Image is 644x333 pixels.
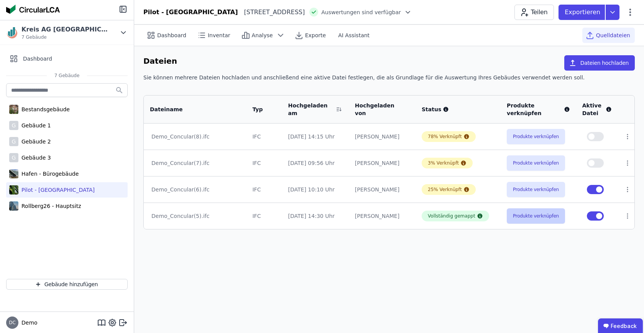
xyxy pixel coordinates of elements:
[305,31,326,39] span: Exporte
[21,34,110,40] span: 7 Gebäude
[9,184,18,196] img: Pilot - Green Building
[321,8,401,16] span: Auswertungen sind verfügbar
[18,170,79,178] div: Hafen - Bürogebäude
[21,25,110,34] div: Kreis AG [GEOGRAPHIC_DATA]
[565,8,602,17] p: Exportieren
[9,137,18,146] div: G
[507,155,565,171] button: Produkte verknüpfen
[507,129,565,144] button: Produkte verknüpfen
[151,212,238,220] div: Demo_Concular(5).ifc
[151,133,238,140] div: Demo_Concular(8).ifc
[18,202,81,210] div: Rollberg26 - Hauptsitz
[428,186,462,193] div: 25% Verknüpft
[6,279,128,290] button: Gebäude hinzufügen
[9,121,18,130] div: G
[507,208,565,224] button: Produkte verknüpfen
[288,212,343,220] div: [DATE] 14:30 Uhr
[507,102,570,117] div: Produkte verknüpfen
[18,138,51,145] div: Gebäude 2
[252,31,273,39] span: Analyse
[288,133,343,140] div: [DATE] 14:15 Uhr
[6,26,18,39] img: Kreis AG Germany
[9,200,18,212] img: Rollberg26 - Hauptsitz
[18,154,51,162] div: Gebäude 3
[208,31,230,39] span: Inventar
[252,159,276,167] div: IFC
[355,212,409,220] div: [PERSON_NAME]
[151,159,238,167] div: Demo_Concular(7).ifc
[355,133,409,140] div: [PERSON_NAME]
[9,320,16,325] span: DC
[18,319,38,326] span: Demo
[143,74,635,87] div: Sie können mehrere Dateien hochladen und anschließend eine aktive Datei festlegen, die als Grundl...
[143,8,238,17] div: Pilot - [GEOGRAPHIC_DATA]
[355,159,409,167] div: [PERSON_NAME]
[514,5,554,20] button: Teilen
[252,212,276,220] div: IFC
[18,186,95,194] div: Pilot - [GEOGRAPHIC_DATA]
[150,106,230,113] div: Dateiname
[143,55,177,68] h6: Dateien
[252,106,266,113] div: Typ
[355,102,400,117] div: Hochgeladen von
[9,153,18,162] div: G
[288,159,343,167] div: [DATE] 09:56 Uhr
[47,73,87,79] span: 7 Gebäude
[582,102,612,117] div: Aktive Datei
[18,122,51,129] div: Gebäude 1
[338,31,370,39] span: AI Assistant
[428,213,475,219] div: Vollständig gemappt
[422,106,495,113] div: Status
[252,186,276,193] div: IFC
[252,133,276,140] div: IFC
[596,31,630,39] span: Quelldateien
[18,106,70,113] div: Bestandsgebäude
[238,8,305,17] div: [STREET_ADDRESS]
[564,55,635,71] button: Dateien hochladen
[157,31,186,39] span: Dashboard
[9,168,18,180] img: Hafen - Bürogebäude
[288,102,333,117] div: Hochgeladen am
[507,182,565,197] button: Produkte verknüpfen
[23,55,52,63] span: Dashboard
[288,186,343,193] div: [DATE] 10:10 Uhr
[355,186,409,193] div: [PERSON_NAME]
[6,5,60,14] img: Concular
[428,134,462,140] div: 78% Verknüpft
[9,103,18,115] img: Bestandsgebäude
[151,186,238,193] div: Demo_Concular(6).ifc
[428,160,459,166] div: 3% Verknüpft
